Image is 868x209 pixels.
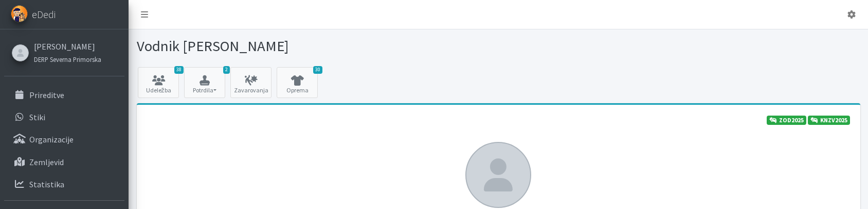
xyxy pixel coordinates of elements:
[230,67,272,98] a: Zavarovanja
[4,85,124,105] a: Prireditve
[138,67,179,98] a: 38 Udeležba
[313,66,322,74] span: 30
[137,37,495,55] h1: Vodnik [PERSON_NAME]
[29,157,64,167] p: Zemljevid
[767,116,806,125] a: ZOD2025
[34,53,101,65] a: DERP Severna Primorska
[32,7,56,22] span: eDedi
[4,129,124,150] a: Organizacije
[29,112,45,122] p: Stiki
[184,67,225,98] button: 2 Potrdila
[4,174,124,195] a: Statistika
[29,134,74,144] p: Organizacije
[4,107,124,127] a: Stiki
[277,67,318,98] a: 30 Oprema
[11,5,28,22] img: eDedi
[34,40,101,53] a: [PERSON_NAME]
[808,116,850,125] a: KNZV2025
[174,66,184,74] span: 38
[29,179,64,189] p: Statistika
[29,90,64,100] p: Prireditve
[34,55,101,63] small: DERP Severna Primorska
[223,66,230,74] span: 2
[4,152,124,172] a: Zemljevid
